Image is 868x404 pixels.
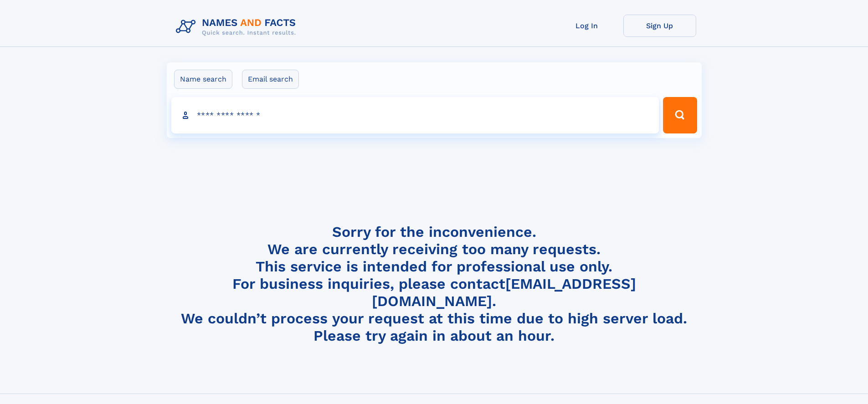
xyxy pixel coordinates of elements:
[172,223,696,345] h4: Sorry for the inconvenience. We are currently receiving too many requests. This service is intend...
[174,70,232,89] label: Name search
[550,15,623,37] a: Log In
[663,97,697,133] button: Search Button
[623,15,696,37] a: Sign Up
[172,15,303,39] img: Logo Names and Facts
[242,70,299,89] label: Email search
[171,97,659,133] input: search input
[372,275,636,310] a: [EMAIL_ADDRESS][DOMAIN_NAME]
